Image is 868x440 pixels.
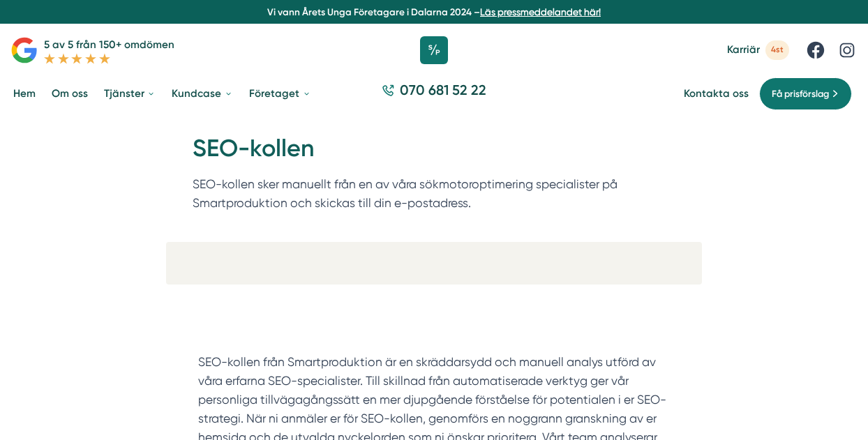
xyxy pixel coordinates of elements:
[49,77,91,112] a: Om oss
[772,86,829,101] span: Få prisförslag
[101,77,158,112] a: Tjänster
[193,175,675,219] p: SEO-kollen sker manuellt från en av våra sökmotoroptimering specialister på Smartproduktion och s...
[246,77,313,112] a: Företaget
[480,6,601,17] a: Läs pressmeddelandet här!
[727,40,789,59] a: Karriär 4st
[727,43,760,56] span: Karriär
[6,6,863,19] p: Vi vann Årets Unga Företagare i Dalarna 2024 –
[400,81,486,100] span: 070 681 52 22
[44,36,174,53] p: 5 av 5 från 150+ omdömen
[765,40,789,59] span: 4st
[759,77,852,110] a: Få prisförslag
[193,132,675,175] h1: SEO-kollen
[169,77,235,112] a: Kundcase
[684,87,749,100] a: Kontakta oss
[377,81,492,107] a: 070 681 52 22
[10,77,38,112] a: Hem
